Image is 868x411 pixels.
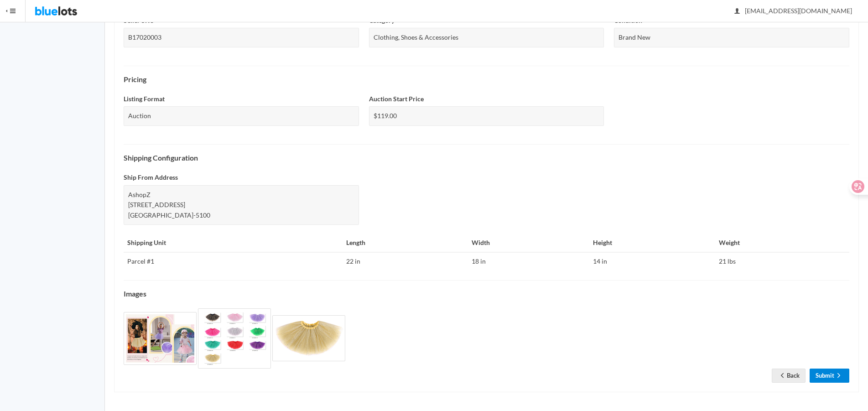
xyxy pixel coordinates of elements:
[124,154,849,162] h4: Shipping Configuration
[124,172,178,183] label: Ship From Address
[810,369,849,383] a: Submitarrow forward
[124,252,343,271] td: Parcel #1
[589,234,715,252] th: Height
[715,252,849,271] td: 21 lbs
[124,290,849,298] h4: Images
[124,94,165,104] label: Listing Format
[124,312,197,365] img: 4815f5b7-62da-4c6b-a3e5-1f6bbb958b12-1729499895.jpg
[343,252,468,271] td: 22 in
[369,94,424,104] label: Auction Start Price
[468,252,589,271] td: 18 in
[468,234,589,252] th: Width
[772,369,806,383] a: arrow backBack
[124,28,359,47] div: B17020003
[369,106,604,126] div: $119.00
[735,7,852,15] span: [EMAIL_ADDRESS][DOMAIN_NAME]
[124,106,359,126] div: Auction
[834,372,843,380] ion-icon: arrow forward
[589,252,715,271] td: 14 in
[124,185,359,225] div: AshopZ [STREET_ADDRESS] [GEOGRAPHIC_DATA]-5100
[124,75,849,83] h4: Pricing
[715,234,849,252] th: Weight
[272,315,345,361] img: 16436abe-20a1-4feb-85f6-533440e5a88d-1729499896.jpg
[369,28,604,47] div: Clothing, Shoes & Accessories
[778,372,787,380] ion-icon: arrow back
[343,234,468,252] th: Length
[124,234,343,252] th: Shipping Unit
[614,28,849,47] div: Brand New
[198,308,271,369] img: 7e3bdc24-ddb6-422e-a82d-209a82021ada-1729499895.jpg
[733,7,742,16] ion-icon: person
